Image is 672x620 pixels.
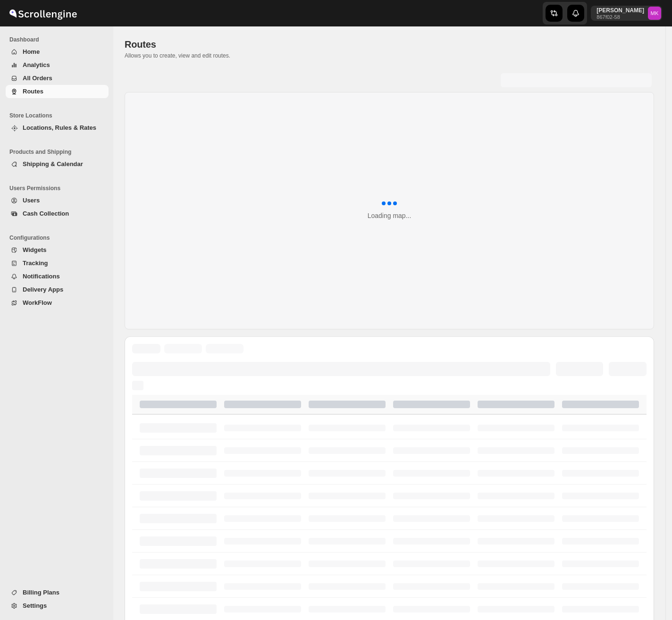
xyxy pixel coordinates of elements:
span: Tracking [23,260,48,267]
div: Loading map... [368,211,412,220]
button: Widgets [6,243,109,257]
button: Billing Plans [6,586,109,599]
span: Widgets [23,246,46,253]
button: Cash Collection [6,207,109,220]
span: Delivery Apps [23,286,63,293]
button: Routes [6,85,109,98]
span: Configurations [9,234,109,242]
p: [PERSON_NAME] [596,7,644,14]
button: Analytics [6,59,109,72]
button: Notifications [6,270,109,283]
span: Billing Plans [23,589,59,596]
button: Tracking [6,257,109,270]
p: 867f02-58 [596,14,644,20]
span: All Orders [23,75,52,82]
span: Users Permissions [9,184,109,192]
span: Dashboard [9,36,109,43]
span: Locations, Rules & Rates [23,124,96,131]
text: MK [651,10,659,16]
span: Analytics [23,61,50,68]
span: Notifications [23,273,60,280]
span: Shipping & Calendar [23,160,83,168]
span: Users [23,197,40,204]
span: Routes [23,88,43,95]
button: Settings [6,599,109,612]
button: All Orders [6,72,109,85]
span: Products and Shipping [9,148,109,156]
span: Home [23,48,40,55]
span: Routes [125,39,156,50]
span: Cash Collection [23,210,69,217]
span: WorkFlow [23,299,52,306]
button: Locations, Rules & Rates [6,121,109,134]
span: Settings [23,602,47,609]
button: Shipping & Calendar [6,158,109,171]
button: WorkFlow [6,296,109,310]
img: ScrollEngine [8,1,78,25]
button: Delivery Apps [6,283,109,296]
p: Allows you to create, view and edit routes. [125,52,654,59]
span: Mostafa Khalifa [648,7,661,20]
button: Users [6,194,109,207]
span: Store Locations [9,112,109,119]
button: Home [6,45,109,59]
button: User menu [591,6,662,21]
